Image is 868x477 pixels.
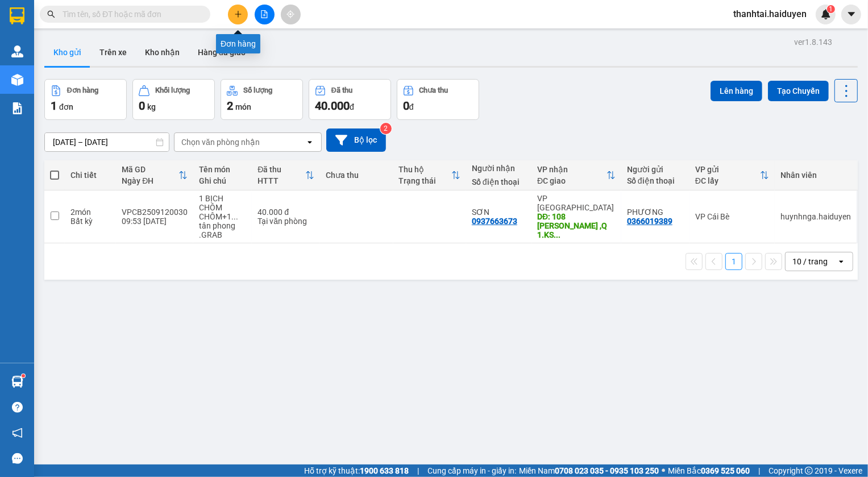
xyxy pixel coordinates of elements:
div: Đã thu [258,165,305,174]
button: plus [228,5,248,24]
div: VP [GEOGRAPHIC_DATA] [537,194,616,212]
div: VP Cái Bè [695,212,769,221]
span: notification [12,428,23,438]
div: 40.000 đ [258,208,314,217]
div: HTTT [258,176,305,185]
sup: 1 [827,5,835,13]
div: DĐ: 108 LÝ TỰ TRỌNG ,Q 1.KS LUXYRY SUITE & SPA [537,212,616,239]
strong: 0369 525 060 [701,466,750,475]
span: file-add [260,10,268,18]
span: search [47,10,55,18]
div: Mã GD [122,165,178,174]
th: Toggle SortBy [116,160,193,190]
span: message [12,453,23,464]
div: Số lượng [243,86,272,94]
div: Số điện thoại [472,177,526,186]
div: 10 / trang [792,256,828,267]
div: Người nhận [472,164,526,173]
span: đ [409,102,414,111]
button: Tạo Chuyến [768,81,829,101]
span: 1 [51,99,57,113]
svg: open [305,138,314,147]
div: Khối lượng [155,86,190,94]
img: warehouse-icon [11,376,23,388]
img: warehouse-icon [11,45,23,57]
span: kg [147,102,156,111]
span: Cung cấp máy in - giấy in: [427,464,516,477]
div: 1 BỊCH CHÔM CHÔM+1 BỊCH BÁNH TRÁNG [199,194,246,221]
span: caret-down [846,9,857,19]
div: 0366019389 [627,217,672,226]
div: Chưa thu [420,86,448,94]
span: question-circle [12,402,23,413]
img: icon-new-feature [821,9,831,19]
img: logo-vxr [10,7,24,24]
button: Bộ lọc [326,128,386,152]
span: 0 [403,99,409,113]
button: Kho gửi [44,39,90,66]
button: Đơn hàng1đơn [44,79,127,120]
button: Kho nhận [136,39,189,66]
span: ... [554,230,560,239]
div: ver 1.8.143 [794,36,832,48]
div: VP gửi [695,165,760,174]
div: SƠN [472,208,526,217]
button: file-add [255,5,275,24]
div: Người gửi [627,165,684,174]
sup: 2 [380,123,392,134]
button: 1 [725,253,742,270]
button: Lên hàng [711,81,762,101]
div: 09:53 [DATE] [122,217,188,226]
div: Tại văn phòng [258,217,314,226]
span: thanhtai.haiduyen [724,7,816,21]
button: Hàng đã giao [189,39,255,66]
th: Toggle SortBy [690,160,775,190]
span: | [417,464,419,477]
div: ĐC lấy [695,176,760,185]
div: Đã thu [331,86,352,94]
span: Miền Bắc [668,464,750,477]
div: Tên món [199,165,246,174]
button: caret-down [841,5,861,24]
div: Chưa thu [326,171,387,180]
div: ĐC giao [537,176,607,185]
div: 0937663673 [472,217,517,226]
div: VP nhận [537,165,607,174]
strong: 1900 633 818 [360,466,409,475]
div: PHƯƠNG [627,208,684,217]
sup: 1 [22,374,25,378]
span: 1 [829,5,833,13]
span: Hỗ trợ kỹ thuật: [304,464,409,477]
button: Khối lượng0kg [132,79,215,120]
th: Toggle SortBy [252,160,320,190]
div: 2 món [70,208,110,217]
div: Ngày ĐH [122,176,178,185]
strong: 0708 023 035 - 0935 103 250 [555,466,659,475]
span: | [758,464,760,477]
th: Toggle SortBy [393,160,466,190]
button: Đã thu40.000đ [309,79,391,120]
button: Chưa thu0đ [397,79,479,120]
span: món [235,102,251,111]
div: Đơn hàng [67,86,98,94]
span: ⚪️ [662,468,665,473]
svg: open [837,257,846,266]
div: Trạng thái [399,176,451,185]
div: tân phong .GRAB [199,221,246,239]
span: 40.000 [315,99,350,113]
span: plus [234,10,242,18]
div: Bất kỳ [70,217,110,226]
div: huynhnga.haiduyen [780,212,851,221]
span: Miền Nam [519,464,659,477]
div: Số điện thoại [627,176,684,185]
img: warehouse-icon [11,74,23,86]
th: Toggle SortBy [531,160,621,190]
button: Số lượng2món [221,79,303,120]
div: Chi tiết [70,171,110,180]
button: aim [281,5,301,24]
button: Trên xe [90,39,136,66]
div: Chọn văn phòng nhận [181,136,260,148]
div: Nhân viên [780,171,851,180]
span: 0 [139,99,145,113]
input: Tìm tên, số ĐT hoặc mã đơn [63,8,197,20]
